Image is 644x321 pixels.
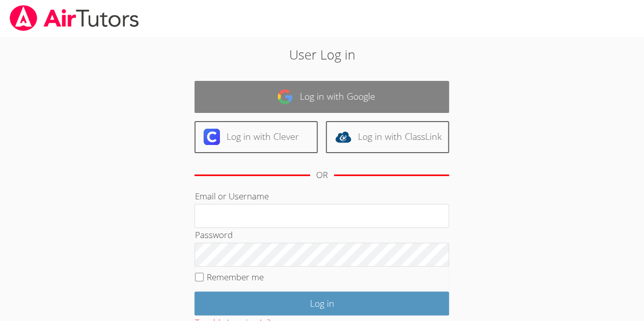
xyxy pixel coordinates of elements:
h2: User Log in [148,45,496,64]
img: airtutors_banner-c4298cdbf04f3fff15de1276eac7730deb9818008684d7c2e4769d2f7ddbe033.png [9,5,140,31]
label: Email or Username [194,190,268,202]
input: Log in [194,291,449,315]
a: Log in with Google [194,81,449,113]
img: google-logo-50288ca7cdecda66e5e0955fdab243c47b7ad437acaf1139b6f446037453330a.svg [277,89,293,105]
label: Remember me [207,271,264,283]
a: Log in with ClassLink [326,121,449,153]
div: OR [316,168,328,183]
a: Log in with Clever [194,121,318,153]
label: Password [194,229,232,241]
img: classlink-logo-d6bb404cc1216ec64c9a2012d9dc4662098be43eaf13dc465df04b49fa7ab582.svg [335,129,351,145]
img: clever-logo-6eab21bc6e7a338710f1a6ff85c0baf02591cd810cc4098c63d3a4b26e2feb20.svg [204,129,220,145]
